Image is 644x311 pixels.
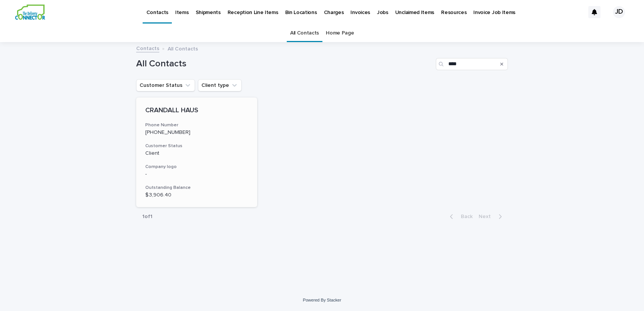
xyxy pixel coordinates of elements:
[198,79,242,91] button: Client type
[145,171,248,177] p: -
[145,143,248,149] h3: Customer Status
[136,207,159,226] p: 1 of 1
[145,122,248,128] h3: Phone Number
[145,192,248,198] p: $ 3,906.40
[444,213,476,220] button: Back
[136,79,195,91] button: Customer Status
[15,5,45,20] img: aCWQmA6OSGG0Kwt8cj3c
[145,150,248,157] p: Client
[145,107,248,115] p: CRANDALL HAUS
[145,164,248,170] h3: Company logo
[145,185,248,191] h3: Outstanding Balance
[456,214,473,219] span: Back
[145,130,190,135] a: [PHONE_NUMBER]
[476,213,508,220] button: Next
[136,97,257,207] a: CRANDALL HAUSPhone Number[PHONE_NUMBER]Customer StatusClientCompany logo-Outstanding Balance$ 3,9...
[136,44,159,52] a: Contacts
[303,298,341,302] a: Powered By Stacker
[436,58,508,70] input: Search
[168,44,198,52] p: All Contacts
[290,24,319,42] a: All Contacts
[479,214,495,219] span: Next
[136,58,433,69] h1: All Contacts
[613,6,625,18] div: JD
[326,24,354,42] a: Home Page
